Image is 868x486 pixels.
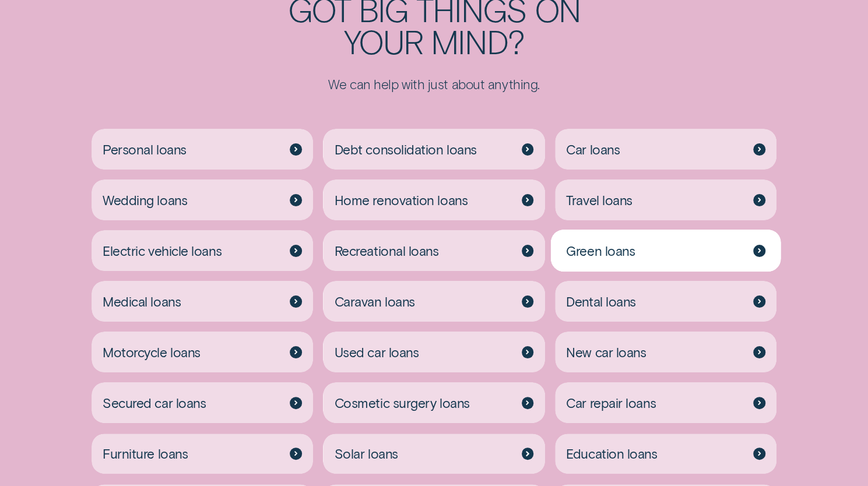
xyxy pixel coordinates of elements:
a: Secured car loans [92,382,313,423]
span: Travel loans [566,192,632,208]
a: Personal loans [92,129,313,170]
a: Car loans [555,129,776,170]
a: Wedding loans [92,179,313,220]
a: Home renovation loans [323,179,544,220]
a: Solar loans [323,434,544,474]
a: Recreational loans [323,230,544,271]
a: Cosmetic surgery loans [323,382,544,423]
a: New car loans [555,332,776,372]
span: Car loans [566,141,620,157]
span: Caravan loans [335,293,415,309]
span: Medical loans [103,293,181,309]
a: Car repair loans [555,382,776,423]
a: Caravan loans [323,281,544,322]
span: Green loans [566,242,635,259]
span: Dental loans [566,293,636,309]
span: Wedding loans [103,192,187,208]
span: Motorcycle loans [103,344,201,360]
span: Solar loans [335,445,398,462]
a: Electric vehicle loans [92,230,313,271]
span: Home renovation loans [335,192,468,208]
a: Travel loans [555,179,776,220]
span: Furniture loans [103,445,188,462]
span: Used car loans [335,344,419,360]
span: Recreational loans [335,242,439,259]
span: Electric vehicle loans [103,242,222,259]
a: Used car loans [323,332,544,372]
span: Debt consolidation loans [335,141,477,157]
span: Personal loans [103,141,187,157]
a: Green loans [555,230,776,271]
a: Dental loans [555,281,776,322]
p: We can help with just about anything. [236,76,631,92]
a: Debt consolidation loans [323,129,544,170]
span: Secured car loans [103,395,206,411]
a: Motorcycle loans [92,332,313,372]
a: Furniture loans [92,434,313,474]
a: Medical loans [92,281,313,322]
span: Car repair loans [566,395,656,411]
a: Education loans [555,434,776,474]
span: Education loans [566,445,657,462]
span: Cosmetic surgery loans [335,395,470,411]
span: New car loans [566,344,646,360]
